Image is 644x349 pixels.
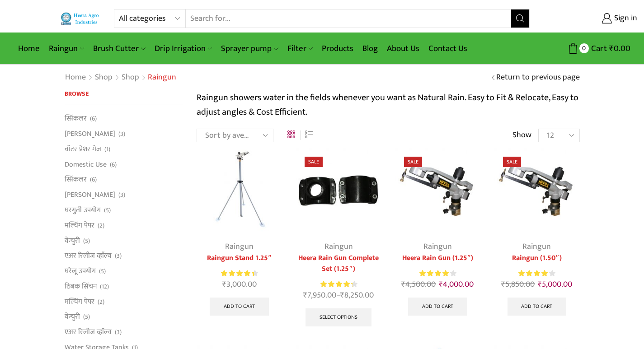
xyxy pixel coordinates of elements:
a: Drip Irrigation [150,38,216,59]
span: Sale [305,157,323,167]
a: Blog [358,38,382,59]
a: Return to previous page [496,72,580,84]
a: Sprayer pump [216,38,282,59]
span: Rated out of 5 [518,269,548,278]
a: घरेलू उपयोग [65,264,96,279]
a: एअर रिलीज व्हाॅल्व [65,248,112,264]
bdi: 3,000.00 [222,278,257,291]
span: Sale [503,157,521,167]
a: Raingun [423,240,452,253]
a: Home [14,38,44,59]
bdi: 8,250.00 [340,289,374,302]
img: Heera Raingun 1.50 [494,148,579,233]
div: Rated 4.50 out of 5 [221,269,258,278]
a: Shop [121,72,140,84]
a: Brush Cutter [89,38,150,59]
span: (2) [98,298,104,307]
span: (2) [98,221,104,230]
a: Home [65,72,86,84]
span: ₹ [303,289,307,302]
a: Shop [94,72,113,84]
a: Domestic Use [65,157,107,172]
span: (3) [115,328,122,337]
bdi: 5,850.00 [501,278,535,291]
span: Rated out of 5 [320,279,353,289]
bdi: 4,000.00 [439,278,474,291]
img: Raingun Stand 1.25" [197,148,282,233]
span: Browse [65,88,89,99]
span: Show [512,130,531,141]
span: (5) [99,267,106,276]
span: ₹ [401,278,405,291]
button: Search button [511,9,529,28]
a: Raingun [324,240,353,253]
a: ठिबक सिंचन [65,279,97,294]
a: Heera Rain Gun (1.25″) [395,253,480,264]
nav: Breadcrumb [65,72,176,84]
a: Raingun (1.50″) [494,253,579,264]
a: मल्चिंग पेपर [65,294,94,309]
span: ₹ [538,278,542,291]
a: स्प्रिंकलर [65,113,87,126]
bdi: 4,500.00 [401,278,436,291]
div: Rated 4.00 out of 5 [419,269,456,278]
input: Search for... [186,9,512,28]
span: (6) [90,114,97,123]
a: घरगुती उपयोग [65,202,101,218]
a: Sign in [543,10,637,27]
a: Filter [283,38,317,59]
p: Raingun showers water in the fields whenever you want as Natural Rain. Easy to Fit & Relocate, Ea... [197,90,580,119]
a: Heera Rain Gun Complete Set (1.25″) [296,253,381,275]
a: Add to cart: “Heera Rain Gun (1.25")” [408,298,467,316]
a: Add to cart: “Raingun Stand 1.25"” [210,298,269,316]
a: वेन्चुरी [65,233,80,248]
a: Contact Us [424,38,472,59]
span: 0 [579,43,589,53]
a: वेन्चुरी [65,309,80,325]
a: Add to cart: “Raingun (1.50")” [508,298,567,316]
span: Sale [404,157,422,167]
a: [PERSON_NAME] [65,187,115,203]
span: (5) [83,237,90,246]
h1: Raingun [148,73,176,83]
bdi: 5,000.00 [538,278,572,291]
a: एअर रिलीज व्हाॅल्व [65,325,112,340]
a: मल्चिंग पेपर [65,218,94,233]
select: Shop order [197,129,273,142]
a: Raingun Stand 1.25″ [197,253,282,264]
span: ₹ [439,278,443,291]
a: About Us [382,38,424,59]
a: Raingun [522,240,551,253]
span: (1) [104,145,110,154]
span: (3) [118,130,125,139]
span: Rated out of 5 [221,269,254,278]
span: ₹ [501,278,505,291]
a: Raingun [44,38,89,59]
span: Sign in [612,13,637,24]
span: (12) [100,282,109,291]
span: (3) [118,191,125,200]
bdi: 0.00 [609,42,630,56]
a: वॉटर प्रेशर गेज [65,141,101,157]
img: Heera Rain Gun Complete Set [296,148,381,233]
span: (3) [115,251,122,261]
span: (6) [90,175,97,184]
div: Rated 4.00 out of 5 [518,269,555,278]
span: (5) [83,312,90,321]
span: – [296,289,381,302]
span: Rated out of 5 [419,269,449,278]
a: Products [317,38,358,59]
span: (5) [104,206,111,215]
a: 0 Cart ₹0.00 [539,40,630,57]
div: Rated 4.38 out of 5 [320,279,357,289]
span: ₹ [609,42,614,56]
a: Raingun [225,240,254,253]
img: Heera Raingun 1.50 [395,148,480,233]
a: Select options for “Heera Rain Gun Complete Set (1.25")” [306,308,371,326]
span: Cart [589,42,607,55]
bdi: 7,950.00 [303,289,336,302]
a: स्प्रिंकलर [65,172,87,187]
span: ₹ [222,278,226,291]
a: [PERSON_NAME] [65,126,115,142]
span: (6) [110,160,117,169]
